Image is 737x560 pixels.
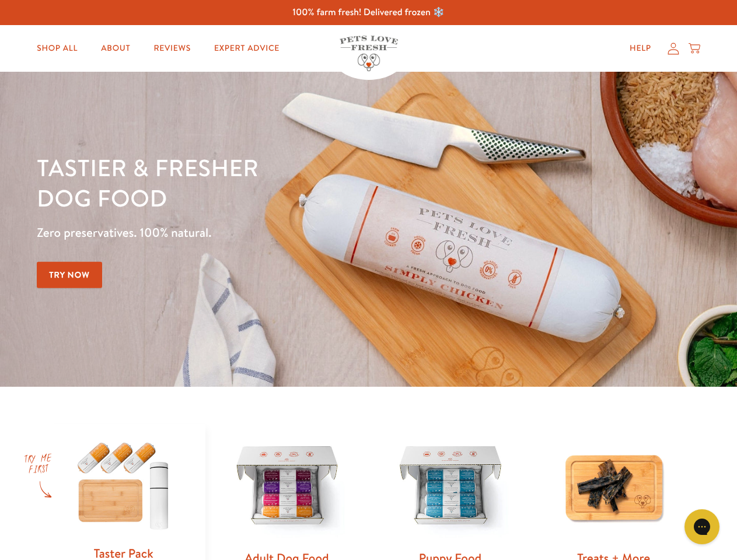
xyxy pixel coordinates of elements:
[92,37,139,60] a: About
[37,222,479,243] p: Zero preservatives. 100% natural.
[340,36,398,71] img: Pets Love Fresh
[37,262,102,288] a: Try Now
[679,505,725,548] iframe: Gorgias live chat messenger
[37,152,479,213] h1: Tastier & fresher dog food
[620,37,661,60] a: Help
[144,37,200,60] a: Reviews
[205,37,289,60] a: Expert Advice
[27,37,87,60] a: Shop All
